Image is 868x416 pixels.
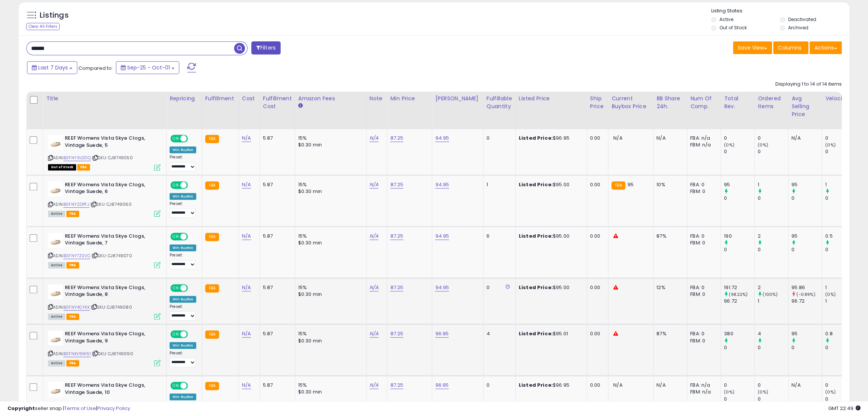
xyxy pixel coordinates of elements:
[171,285,180,291] span: ON
[788,24,808,31] label: Archived
[656,382,681,389] div: N/A
[390,381,403,389] a: 87.25
[519,330,581,337] div: $95.01
[519,134,553,142] b: Listed Price:
[263,95,292,110] div: Fulfillment Cost
[590,95,605,110] div: Ship Price
[690,382,715,389] div: FBA: n/a
[719,24,747,31] label: Out of Stock
[791,95,819,118] div: Avg Selling Price
[298,291,360,298] div: $0.30 min
[825,298,856,304] div: 1
[65,382,156,398] b: REEF Womens Vista Skye Clogs, Vintage Suede, 10
[170,393,196,400] div: Win BuyBox
[778,44,802,51] span: Columns
[205,284,219,292] small: FBA
[205,181,219,190] small: FBA
[170,155,196,172] div: Preset:
[791,233,822,240] div: 95
[825,246,856,253] div: 0
[48,330,161,365] div: ASIN:
[8,405,130,412] div: seller snap | |
[263,284,289,291] div: 5.87
[48,135,63,150] img: 21x0AqJAO5L._SL40_.jpg
[590,181,602,188] div: 0.00
[63,351,91,357] a: B0FNXV9W61
[48,314,65,320] span: All listings currently available for purchase on Amazon
[390,134,403,142] a: 87.25
[27,61,77,74] button: Last 7 Days
[791,181,822,188] div: 95
[97,405,130,412] a: Privacy Policy
[187,182,199,188] span: OFF
[487,330,510,337] div: 4
[519,233,581,240] div: $95.00
[791,298,822,304] div: 96.72
[90,201,132,207] span: | SKU: CJ8749060
[92,351,133,357] span: | SKU: CJ8749090
[435,181,449,188] a: 94.95
[724,148,754,155] div: 0
[758,389,768,395] small: (0%)
[758,233,788,240] div: 2
[48,233,161,268] div: ASIN:
[519,95,584,102] div: Listed Price
[66,262,79,268] span: FBA
[298,330,360,337] div: 15%
[78,65,113,72] span: Compared to:
[590,135,602,142] div: 0.00
[825,330,856,337] div: 0.8
[65,330,156,346] b: REEF Womens Vista Skye Clogs, Vintage Suede, 9
[690,181,715,188] div: FBA: 0
[63,253,90,259] a: B0FNY7ZSVC
[519,284,553,291] b: Listed Price:
[390,181,403,188] a: 87.25
[77,164,90,170] span: FBA
[170,296,196,303] div: Win BuyBox
[298,389,360,395] div: $0.30 min
[825,291,836,297] small: (0%)
[758,344,788,351] div: 0
[487,233,510,240] div: 6
[171,182,180,188] span: ON
[611,95,650,110] div: Current Buybox Price
[369,95,384,102] div: Note
[656,233,681,240] div: 87%
[298,181,360,188] div: 15%
[758,284,788,291] div: 2
[66,360,79,366] span: FBA
[724,344,754,351] div: 0
[788,16,816,23] label: Deactivated
[825,389,836,395] small: (0%)
[48,211,65,217] span: All listings currently available for purchase on Amazon
[519,232,553,240] b: Listed Price:
[171,383,180,389] span: ON
[724,142,734,148] small: (0%)
[48,284,161,319] div: ASIN:
[48,330,63,345] img: 21x0AqJAO5L._SL40_.jpg
[590,382,602,389] div: 0.00
[729,291,748,297] small: (98.22%)
[48,284,63,299] img: 21x0AqJAO5L._SL40_.jpg
[825,344,856,351] div: 0
[48,233,63,248] img: 21x0AqJAO5L._SL40_.jpg
[724,389,734,395] small: (0%)
[690,142,715,148] div: FBM: n/a
[519,381,553,389] b: Listed Price:
[64,405,96,412] a: Terms of Use
[758,181,788,188] div: 1
[298,135,360,142] div: 15%
[171,233,180,240] span: ON
[263,135,289,142] div: 5.87
[205,95,236,102] div: Fulfillment
[298,240,360,246] div: $0.30 min
[711,8,849,15] p: Listing States:
[170,146,196,153] div: Win BuyBox
[263,181,289,188] div: 5.87
[242,381,251,389] a: N/A
[487,382,510,389] div: 0
[263,382,289,389] div: 5.87
[590,330,602,337] div: 0.00
[690,188,715,195] div: FBM: 0
[369,134,378,142] a: N/A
